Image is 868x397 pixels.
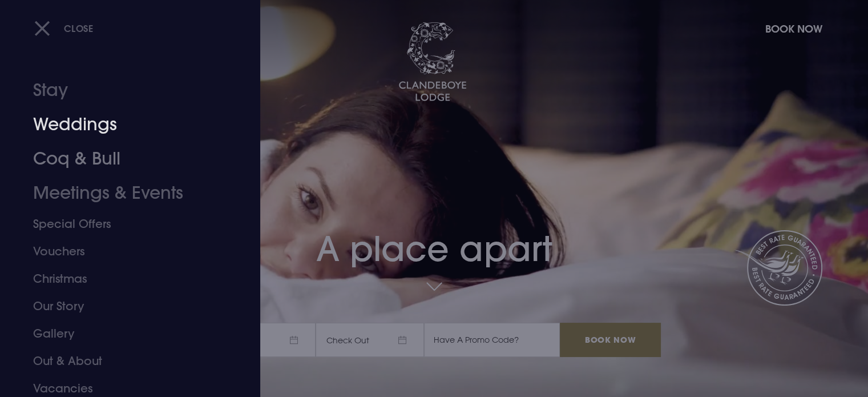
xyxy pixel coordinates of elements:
[34,17,94,40] button: Close
[33,107,213,142] a: Weddings
[33,265,213,292] a: Christmas
[33,238,213,265] a: Vouchers
[33,210,213,238] a: Special Offers
[33,176,213,210] a: Meetings & Events
[33,142,213,176] a: Coq & Bull
[33,347,213,375] a: Out & About
[33,292,213,320] a: Our Story
[33,73,213,107] a: Stay
[64,22,94,34] span: Close
[33,320,213,347] a: Gallery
